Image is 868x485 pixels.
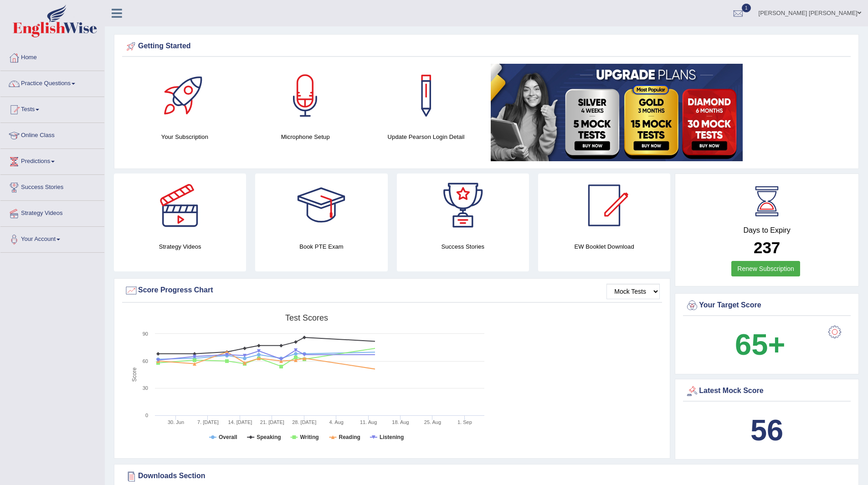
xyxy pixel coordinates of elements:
b: 65+ [735,328,785,361]
a: Practice Questions [0,71,104,94]
a: Home [0,45,104,68]
b: 56 [750,414,783,447]
h4: Microphone Setup [250,132,361,142]
a: Predictions [0,149,104,172]
h4: Strategy Videos [114,242,246,251]
tspan: 21. [DATE] [260,419,284,425]
tspan: Listening [380,434,404,440]
tspan: 28. [DATE] [292,419,316,425]
h4: Days to Expiry [685,226,848,235]
text: 0 [145,413,148,418]
div: Downloads Section [124,470,848,483]
span: 1 [742,4,751,12]
tspan: Test scores [285,313,328,322]
h4: Success Stories [397,242,529,251]
div: Your Target Score [685,299,848,312]
tspan: Speaking [257,434,281,440]
a: Renew Subscription [731,261,800,276]
text: 60 [143,358,148,364]
text: 90 [143,331,148,337]
a: Your Account [0,227,104,250]
tspan: Overall [219,434,237,440]
tspan: Score [131,368,138,382]
div: Latest Mock Score [685,384,848,398]
tspan: 25. Aug [424,419,441,425]
tspan: 18. Aug [392,419,409,425]
tspan: Reading [339,434,360,440]
tspan: Writing [300,434,318,440]
h4: Book PTE Exam [255,242,387,251]
tspan: 4. Aug [329,419,344,425]
tspan: 14. [DATE] [228,419,252,425]
tspan: 30. Jun [168,419,184,425]
img: small5.jpg [491,64,743,161]
text: 30 [143,385,148,391]
tspan: 11. Aug [360,419,377,425]
a: Online Class [0,123,104,146]
a: Strategy Videos [0,201,104,224]
h4: Update Pearson Login Detail [370,132,482,142]
a: Tests [0,97,104,120]
div: Getting Started [124,40,848,53]
h4: EW Booklet Download [538,242,670,251]
b: 237 [754,239,780,256]
tspan: 7. [DATE] [197,419,219,425]
a: Success Stories [0,175,104,198]
div: Score Progress Chart [124,284,660,297]
h4: Your Subscription [129,132,241,142]
tspan: 1. Sep [457,419,472,425]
